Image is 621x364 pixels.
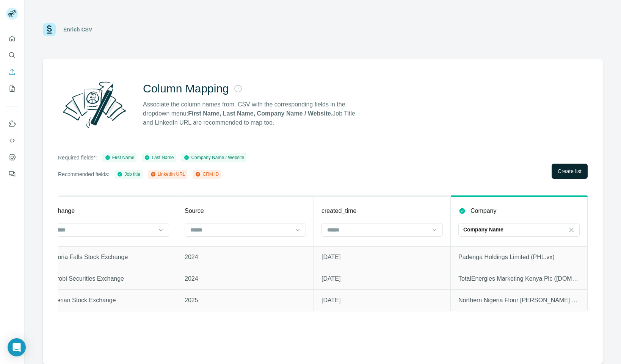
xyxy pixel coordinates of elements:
[558,167,582,175] span: Create list
[458,253,580,262] p: Padenga Holdings Limited (PHL.vx)
[321,274,443,283] p: [DATE]
[321,296,443,305] p: [DATE]
[48,206,75,216] p: Exchange
[143,100,362,127] p: Associate the column names from. CSV with the corresponding fields in the dropdown menu: Job Titl...
[458,296,580,305] p: Northern Nigeria Flour [PERSON_NAME] Plc ([DOMAIN_NAME])
[6,82,18,95] button: My lists
[48,274,169,283] p: Nairobi Securities Exchange
[183,154,244,161] div: Company Name / Website
[143,82,229,95] h2: Column Mapping
[552,164,588,179] button: Create list
[8,338,26,356] div: Open Intercom Messenger
[195,171,219,178] div: CRM ID
[185,253,306,262] p: 2024
[58,154,97,161] p: Required fields*:
[150,171,185,178] div: LinkedIn URL
[321,206,357,216] p: created_time
[48,296,169,305] p: Nigerian Stock Exchange
[63,26,92,33] div: Enrich CSV
[188,110,332,117] strong: First Name, Last Name, Company Name / Website.
[58,77,131,132] img: Surfe Illustration - Column Mapping
[144,154,174,161] div: Last Name
[117,171,140,178] div: Job title
[6,32,18,45] button: Quick start
[185,206,204,216] p: Source
[470,206,496,216] p: Company
[463,226,503,233] p: Company Name
[48,253,169,262] p: Victoria Falls Stock Exchange
[6,150,18,164] button: Dashboard
[58,170,109,178] p: Recommended fields:
[6,167,18,181] button: Feedback
[43,23,56,36] img: Surfe Logo
[321,253,443,262] p: [DATE]
[185,296,306,305] p: 2025
[185,274,306,283] p: 2024
[105,154,135,161] div: First Name
[6,48,18,62] button: Search
[6,134,18,147] button: Use Surfe API
[6,117,18,131] button: Use Surfe on LinkedIn
[458,274,580,283] p: TotalEnergies Marketing Kenya Plc ([DOMAIN_NAME])
[6,65,18,79] button: Enrich CSV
